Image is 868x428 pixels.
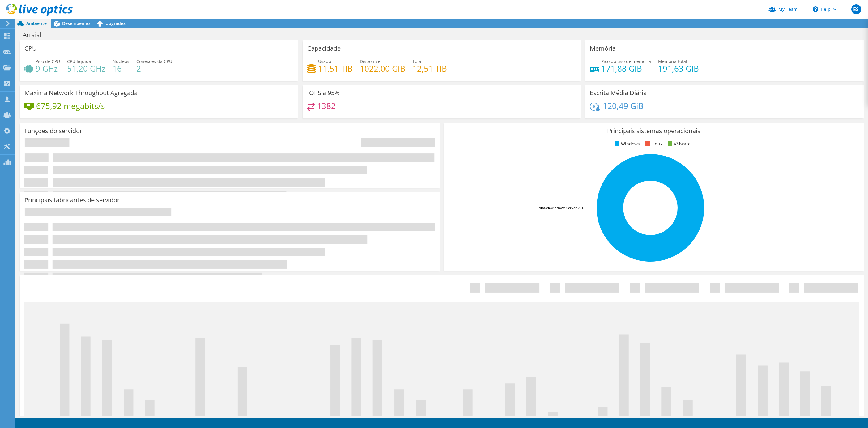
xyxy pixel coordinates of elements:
h4: 16 [113,65,129,72]
h4: 1022,00 GiB [360,65,405,72]
tspan: Windows Server 2012 [551,205,585,210]
h3: Principais sistemas operacionais [449,128,859,134]
h4: 51,20 GHz [67,65,105,72]
span: Conexões da CPU [136,58,172,64]
span: Núcleos [113,58,129,64]
span: Total [412,58,423,64]
h3: CPU [24,45,37,52]
li: Linux [644,141,662,147]
tspan: 100.0% [539,205,551,210]
h4: 2 [136,65,172,72]
h1: Arraial [20,31,51,38]
h3: Memória [590,45,616,52]
span: Pico do uso de memória [601,58,651,64]
h4: 171,88 GiB [601,65,651,72]
span: Ambiente [26,20,47,26]
span: Disponível [360,58,381,64]
h4: 120,49 GiB [603,103,644,109]
h4: 1382 [317,103,336,109]
h3: Maxima Network Throughput Agregada [24,90,138,96]
h3: Escrita Média Diária [590,90,647,96]
h3: Capacidade [307,45,341,52]
span: ES [851,4,861,14]
span: Upgrades [105,20,126,26]
h3: IOPS a 95% [307,90,340,96]
svg: \n [813,6,818,12]
span: Pico de CPU [36,58,60,64]
li: VMware [666,141,691,147]
h4: 191,63 GiB [658,65,699,72]
h3: Principais fabricantes de servidor [24,197,120,204]
span: Desempenho [62,20,90,26]
span: Usado [318,58,331,64]
h4: 675,92 megabits/s [36,103,105,109]
h3: Funções do servidor [24,128,82,134]
span: Memória total [658,58,687,64]
li: Windows [614,141,640,147]
h4: 9 GHz [36,65,60,72]
h4: 11,51 TiB [318,65,353,72]
span: CPU líquida [67,58,91,64]
h4: 12,51 TiB [412,65,447,72]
